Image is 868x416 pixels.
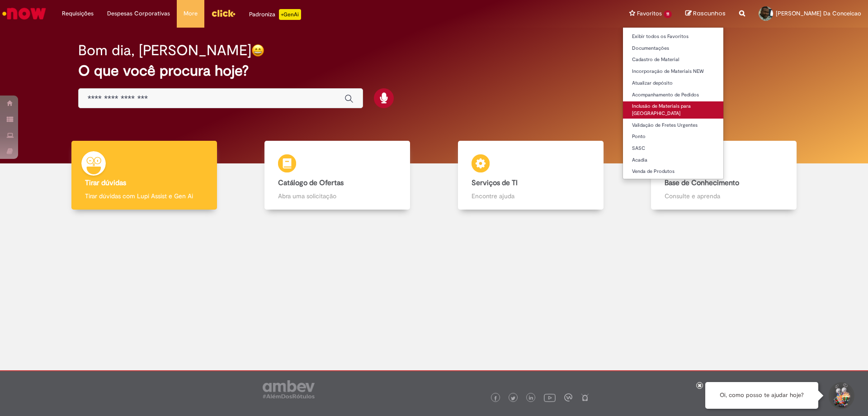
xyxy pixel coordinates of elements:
b: Tirar dúvidas [85,178,126,187]
span: Despesas Corporativas [107,9,170,18]
a: Validação de Fretes Urgentes [623,120,723,130]
img: logo_footer_workplace.png [564,393,572,402]
a: Catálogo de Ofertas Abra uma solicitação [241,141,434,210]
p: Consulte e aprenda [665,191,783,201]
a: Inclusão de Materiais para [GEOGRAPHIC_DATA] [623,101,723,118]
p: Encontre ajuda [472,191,590,201]
p: +GenAi [279,9,301,20]
img: logo_footer_facebook.png [493,396,498,401]
a: Documentações [623,43,723,53]
a: Serviços de TI Encontre ajuda [434,141,627,210]
ul: Favoritos [623,27,724,179]
p: Abra uma solicitação [278,191,396,201]
p: Tirar dúvidas com Lupi Assist e Gen Ai [85,191,203,201]
a: Acompanhamento de Pedidos [623,90,723,100]
a: Exibir todos os Favoritos [623,32,723,42]
span: [PERSON_NAME] Da Conceicao [776,10,861,17]
a: Atualizar depósito [623,78,723,88]
img: logo_footer_youtube.png [544,392,556,403]
span: Rascunhos [693,9,726,18]
img: logo_footer_twitter.png [511,396,515,401]
a: Cadastro de Material [623,55,723,65]
a: Tirar dúvidas Tirar dúvidas com Lupi Assist e Gen Ai [47,141,241,210]
a: Venda de Produtos [623,167,723,177]
b: Serviços de TI [472,178,518,187]
b: Base de Conhecimento [665,178,739,187]
img: happy-face.png [251,44,264,57]
div: Oi, como posso te ajudar hoje? [705,382,818,409]
a: SASC [623,143,723,153]
span: More [184,9,198,18]
div: Padroniza [249,9,301,20]
span: Favoritos [637,9,662,18]
a: Base de Conhecimento Consulte e aprenda [627,141,821,210]
span: Requisições [62,9,94,18]
a: Acadia [623,155,723,165]
b: Catálogo de Ofertas [278,178,344,187]
button: Iniciar Conversa de Suporte [827,382,854,409]
a: Incorporação de Materiais NEW [623,67,723,77]
img: ServiceNow [1,5,47,23]
h2: Bom dia, [PERSON_NAME] [78,43,251,58]
img: logo_footer_ambev_rotulo_gray.png [263,380,315,398]
a: Rascunhos [685,10,726,18]
img: logo_footer_naosei.png [581,393,589,402]
h2: O que você procura hoje? [78,63,790,79]
span: 11 [664,10,672,18]
a: Ponto [623,132,723,142]
img: click_logo_yellow_360x200.png [211,6,236,20]
img: logo_footer_linkedin.png [529,396,533,401]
